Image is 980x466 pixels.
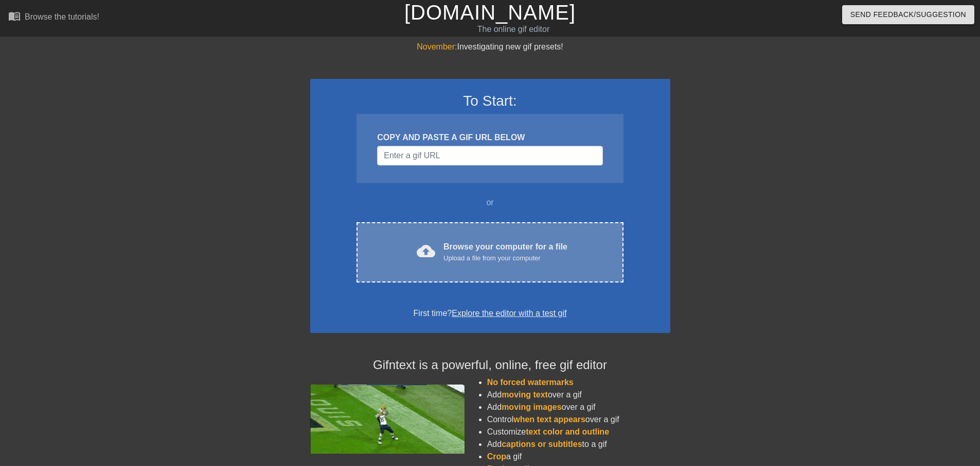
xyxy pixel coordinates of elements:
[502,403,561,411] span: moving images
[487,451,670,463] li: a gif
[8,10,21,22] span: menu_book
[487,389,670,401] li: Add over a gif
[502,390,548,399] span: moving text
[332,23,695,36] div: The online gif editor
[417,242,435,260] span: cloud_upload
[850,8,966,21] span: Send Feedback/Suggestion
[377,131,602,144] div: COPY AND PASTE A GIF URL BELOW
[377,146,602,165] input: Username
[452,309,566,318] a: Explore the editor with a test gif
[443,253,567,263] div: Upload a file from your computer
[487,452,506,461] span: Crop
[417,42,457,51] span: November:
[842,5,974,24] button: Send Feedback/Suggestion
[487,426,670,438] li: Customize
[337,196,644,209] div: or
[324,307,657,320] div: First time?
[487,438,670,451] li: Add to a gif
[502,440,582,448] span: captions or subtitles
[513,415,585,424] span: when text appears
[310,358,670,373] h4: Gifntext is a powerful, online, free gif editor
[8,10,99,26] a: Browse the tutorials!
[487,413,670,426] li: Control over a gif
[310,41,670,53] div: Investigating new gif presets!
[487,401,670,413] li: Add over a gif
[310,385,465,454] img: football_small.gif
[443,241,567,263] div: Browse your computer for a file
[526,427,609,436] span: text color and outline
[324,92,657,110] h3: To Start:
[25,12,99,21] div: Browse the tutorials!
[487,378,574,387] span: No forced watermarks
[404,1,576,24] a: [DOMAIN_NAME]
